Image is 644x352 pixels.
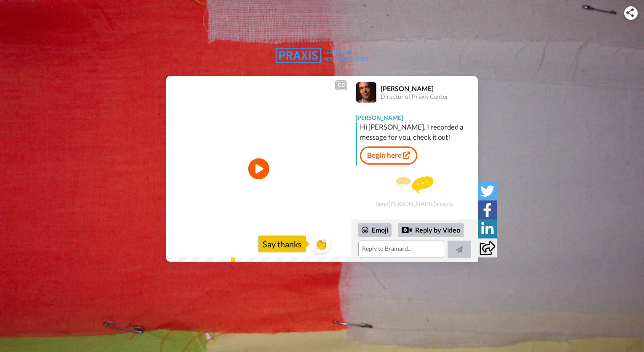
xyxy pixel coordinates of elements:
span: 0:00 [172,241,187,251]
img: Profile Image [356,82,376,103]
span: 2:19 [193,241,208,251]
div: Hi [PERSON_NAME], I recorded a message for you, check it out! [360,122,476,142]
div: CC [336,81,346,89]
img: logo [276,48,368,63]
button: 👏 [310,234,331,253]
div: Send [PERSON_NAME] a reply. [352,169,478,216]
div: [PERSON_NAME] [381,84,478,92]
div: Say thanks [258,236,306,252]
div: Reply by Video [398,223,464,237]
div: Reply by Video [402,225,412,235]
div: Emoji [358,223,392,237]
a: Begin here [360,146,417,164]
span: 👏 [310,237,331,251]
div: [PERSON_NAME] [352,109,478,122]
span: / [188,241,191,251]
img: ic_share.svg [626,8,634,17]
img: message.svg [396,176,433,193]
img: Full screen [335,241,344,250]
div: Director of Praxis Center [381,93,478,100]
